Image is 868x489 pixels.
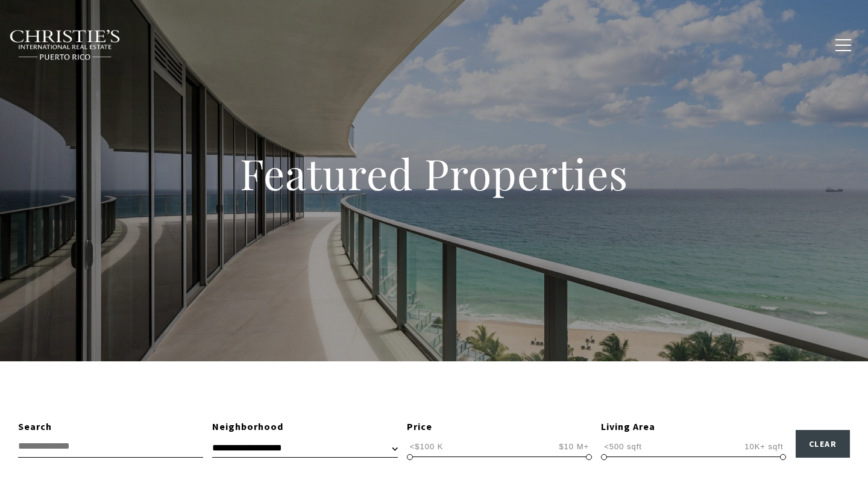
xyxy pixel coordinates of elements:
span: <500 sqft [601,441,645,452]
img: Christie's International Real Estate black text logo [9,30,121,61]
div: Neighborhood [212,419,397,435]
div: Living Area [601,419,786,435]
div: Price [407,419,592,435]
span: $10 M+ [556,441,592,452]
h1: Featured Properties [163,147,705,200]
span: <$100 K [407,441,447,452]
div: Search [18,419,203,435]
span: 10K+ sqft [741,441,786,452]
button: Clear [796,430,851,458]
